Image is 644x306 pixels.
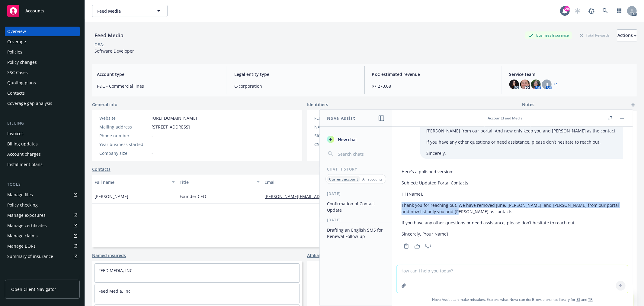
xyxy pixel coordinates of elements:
[630,101,637,109] a: add
[307,101,328,108] span: Identifiers
[7,139,38,149] div: Billing updates
[522,101,534,109] span: Notes
[5,78,80,88] a: Quoting plans
[5,210,80,220] a: Manage exposures
[180,179,253,185] div: Title
[325,134,387,145] button: New chat
[402,220,623,226] p: If you have any other questions or need assistance, please don’t hesitate to reach out.
[152,132,153,139] span: -
[5,88,80,98] a: Contacts
[426,139,617,145] p: If you have any other questions or need assistance, please don’t hesitate to reach out.
[325,225,387,241] button: Drafting an English SMS for Renewal Follow-up
[7,241,36,251] div: Manage BORs
[7,47,22,57] div: Policies
[7,149,41,159] div: Account charges
[488,116,502,121] span: Account
[7,68,28,77] div: SSC Cases
[307,252,346,259] a: Affiliated accounts
[5,129,80,138] a: Invoices
[7,252,53,261] div: Summary of insurance
[329,177,358,182] p: Current account
[99,115,149,121] div: Website
[180,193,206,200] span: Founder CEO
[7,221,47,230] div: Manage certificates
[394,293,630,306] span: Nova Assist can make mistakes. Explore what Nova can do: Browse prompt library for and
[5,149,80,159] a: Account charges
[402,202,623,215] p: Thank you for reaching out. We have removed June, [PERSON_NAME], and [PERSON_NAME] from our porta...
[372,71,495,77] span: P&C estimated revenue
[92,175,177,189] button: Full name
[92,166,111,172] a: Contacts
[509,80,519,89] img: photo
[426,121,617,134] p: 润色：Thank you for reaching out! We have remove June, [PERSON_NAME] and [PERSON_NAME] from our port...
[585,5,598,17] a: Report a Bug
[99,150,149,156] div: Company size
[98,288,130,294] a: Feed Media, Inc
[525,31,572,39] div: Business Insurance
[95,179,168,185] div: Full name
[264,179,395,185] div: Email
[402,168,623,175] p: Here’s a polished version:
[314,124,364,130] div: NAICS
[588,297,593,302] a: TR
[314,132,364,139] div: SIC code
[5,231,80,241] a: Manage claims
[5,120,80,126] div: Billing
[402,231,623,237] p: Sincerely, [Your Name]
[7,37,26,47] div: Coverage
[92,5,168,17] button: Feed Media
[314,141,364,148] div: CSLB
[325,199,387,215] button: Confirmation of Contact Update
[234,71,357,77] span: Legal entity type
[5,221,80,230] a: Manage certificates
[488,116,523,121] div: : Feed Media
[402,191,623,197] p: Hi [Name],
[7,200,38,210] div: Policy checking
[5,160,80,169] a: Installment plans
[152,115,197,121] a: [URL][DOMAIN_NAME]
[97,71,219,77] span: Account type
[372,83,495,89] span: $7,270.08
[97,8,149,14] span: Feed Media
[617,30,637,41] div: Actions
[234,83,357,89] span: C-corporation
[264,194,374,199] a: [PERSON_NAME][EMAIL_ADDRESS][DOMAIN_NAME]
[5,2,80,19] a: Accounts
[152,150,153,156] span: -
[99,124,149,130] div: Mailing address
[177,175,262,189] button: Title
[95,193,128,200] span: [PERSON_NAME]
[5,99,80,108] a: Coverage gap analysis
[5,27,80,36] a: Overview
[572,5,584,17] a: Start snowing
[5,37,80,47] a: Coverage
[95,41,106,48] div: DBA: -
[25,8,44,13] span: Accounts
[564,6,570,11] div: 29
[402,180,623,186] p: Subject: Updated Portal Contacts
[7,99,52,108] div: Coverage gap analysis
[5,47,80,57] a: Policies
[337,150,385,158] input: Search chats
[5,190,80,200] a: Manage files
[92,101,117,108] span: General info
[577,31,613,39] div: Total Rewards
[337,136,357,143] span: New chat
[5,273,80,279] div: Analytics hub
[7,78,36,88] div: Quoting plans
[92,252,126,259] a: Named insureds
[7,88,25,98] div: Contacts
[613,5,625,17] a: Switch app
[362,177,383,182] p: All accounts
[546,81,548,88] span: JJ
[554,83,558,86] a: +1
[404,243,409,249] svg: Copy to clipboard
[7,231,38,241] div: Manage claims
[320,167,392,172] div: Chat History
[152,124,190,130] span: [STREET_ADDRESS]
[98,268,133,273] a: FEED MEDIA, INC
[5,252,80,261] a: Summary of insurance
[314,115,364,121] div: FEIN
[426,150,617,156] p: Sincerely,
